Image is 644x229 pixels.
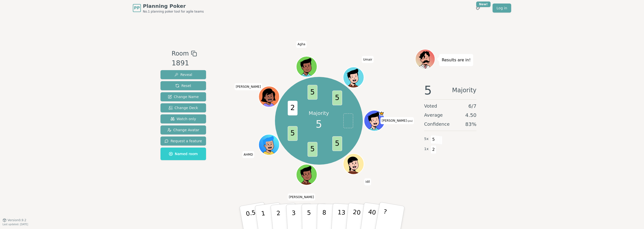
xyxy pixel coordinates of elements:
span: Named room [169,151,198,156]
button: Named room [160,148,206,160]
button: Version0.9.2 [3,218,26,222]
button: Change Name [160,92,206,101]
span: Jessica is the host [379,111,384,116]
span: (you) [407,120,413,122]
span: Room [172,49,189,58]
span: 5 x [424,136,429,142]
span: Last updated: [DATE] [3,223,28,226]
span: No.1 planning poker tool for agile teams [143,10,204,14]
span: 6 / 7 [468,103,476,110]
button: Reset [160,81,206,90]
button: Request a feature [160,136,206,146]
span: 5 [307,85,317,100]
span: 5 [288,126,297,141]
button: Click to change your avatar [365,111,384,130]
span: 5 [332,136,342,151]
p: Results are in! [442,57,471,64]
button: Change Avatar [160,125,206,134]
button: Change Deck [160,103,206,112]
span: 5 [431,135,436,144]
span: 2 [431,145,436,154]
span: Click to change your name [243,151,254,158]
span: Click to change your name [362,56,374,63]
span: Reset [175,83,191,88]
div: New! [476,2,491,7]
span: 5 [332,90,342,105]
span: Voted [424,103,437,110]
span: Planning Poker [143,3,204,10]
div: 1891 [172,58,197,68]
span: Click to change your name [364,178,371,186]
span: 5 [424,84,432,96]
button: Reveal [160,70,206,79]
span: Reveal [174,72,192,77]
button: New! [473,4,482,13]
span: Click to change your name [380,117,414,124]
p: Majority [309,110,329,117]
span: 4.50 [465,112,476,119]
span: 83 % [465,121,476,128]
span: Watch only [171,116,196,121]
span: Version 0.9.2 [8,218,26,222]
button: Watch only [160,114,206,123]
a: PPPlanning PokerNo.1 planning poker tool for agile teams [133,3,204,14]
span: Change Name [168,94,199,99]
span: Change Deck [169,105,198,110]
a: Log in [493,4,511,13]
span: Click to change your name [288,194,315,201]
span: Click to change your name [296,41,307,48]
span: PP [134,5,140,11]
span: 2 [288,101,297,116]
span: 5 [316,117,322,132]
span: Confidence [424,121,450,128]
span: 5 [307,142,317,157]
span: Request a feature [165,139,202,144]
span: Click to change your name [234,83,262,90]
span: Majority [452,84,476,96]
span: Average [424,112,443,119]
span: Change Avatar [167,127,199,132]
span: 1 x [424,146,429,152]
